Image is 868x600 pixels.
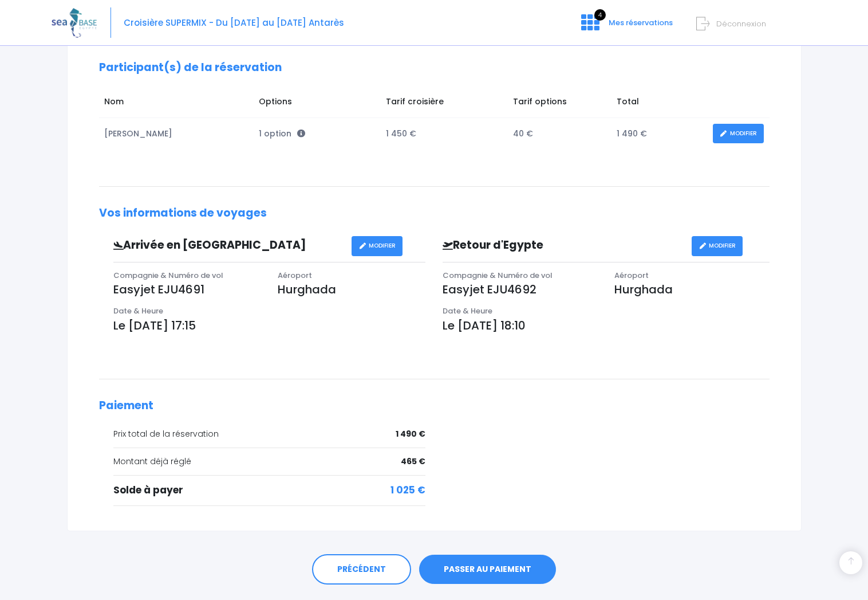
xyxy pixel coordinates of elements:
[443,305,492,316] span: Date & Heure
[594,9,606,21] span: 4
[99,207,770,220] h2: Vos informations de voyages
[507,90,611,117] td: Tarif options
[614,270,649,281] span: Aéroport
[692,236,743,256] a: MODIFIER
[611,118,707,150] td: 1 490 €
[396,428,425,440] span: 1 490 €
[113,270,223,281] span: Compagnie & Numéro de vol
[254,90,380,117] td: Options
[113,317,426,334] p: Le [DATE] 17:15
[99,90,254,117] td: Nom
[614,281,769,298] p: Hurghada
[99,399,770,413] h2: Paiement
[443,281,597,298] p: Easyjet EJU4692
[434,239,692,252] h3: Retour d'Egypte
[611,90,707,117] td: Total
[443,317,770,334] p: Le [DATE] 18:10
[99,61,770,74] h2: Participant(s) de la réservation
[113,281,261,298] p: Easyjet EJU4691
[278,281,425,298] p: Hurghada
[278,270,312,281] span: Aéroport
[99,118,254,150] td: [PERSON_NAME]
[113,305,163,316] span: Date & Heure
[419,555,556,585] a: PASSER AU PAIEMENT
[259,128,305,139] span: 1 option
[312,554,411,585] a: PRÉCÉDENT
[352,236,403,256] a: MODIFIER
[113,483,426,498] div: Solde à payer
[113,456,426,468] div: Montant déjà réglé
[380,118,507,150] td: 1 450 €
[401,456,425,468] span: 465 €
[572,21,680,32] a: 4 Mes réservations
[716,18,766,29] span: Déconnexion
[443,270,553,281] span: Compagnie & Numéro de vol
[380,90,507,117] td: Tarif croisière
[507,118,611,150] td: 40 €
[113,428,426,440] div: Prix total de la réservation
[713,124,764,144] a: MODIFIER
[609,17,673,28] span: Mes réservations
[390,483,425,498] span: 1 025 €
[124,17,344,29] span: Croisière SUPERMIX - Du [DATE] au [DATE] Antarès
[105,239,352,252] h3: Arrivée en [GEOGRAPHIC_DATA]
